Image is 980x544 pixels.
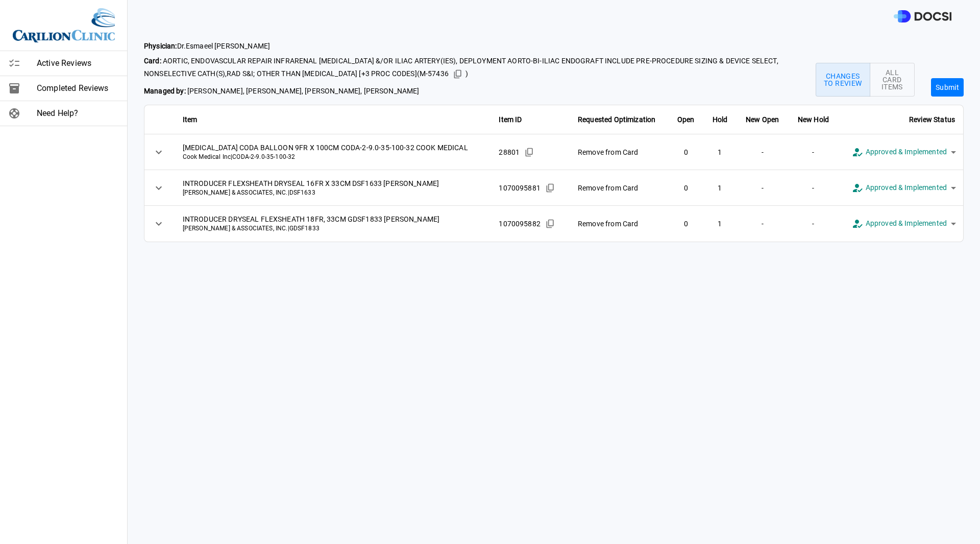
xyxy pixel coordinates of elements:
td: 1 [703,134,737,170]
span: Dr. Esmaeel [PERSON_NAME] [144,41,816,52]
strong: Physician: [144,42,177,50]
strong: New Open [746,115,779,124]
span: 1070095882 [499,219,541,229]
span: [PERSON_NAME] & ASSOCIATES, INC. | GDSF1833 [183,224,483,233]
td: Remove from Card [570,134,668,170]
div: Approved & Implemented [844,173,963,202]
button: All Card Items [870,63,915,97]
span: INTRODUCER DRYSEAL FLEXSHEATH 18FR, 33CM GDSF1833 [PERSON_NAME] [183,214,483,224]
span: Approved & Implemented [866,146,947,158]
button: Copied! [522,145,537,160]
td: Remove from Card [570,206,668,242]
button: Changes to Review [816,63,870,97]
span: Active Reviews [37,57,119,69]
span: [PERSON_NAME] & ASSOCIATES, INC. | DSF1633 [183,188,483,197]
strong: Card: [144,57,161,65]
strong: Hold [713,115,728,124]
strong: Open [677,115,695,124]
td: - [737,170,789,206]
td: - [737,134,789,170]
td: 0 [668,206,703,242]
span: Cook Medical Inc | CODA-2-9.0-35-100-32 [183,153,483,161]
td: 1 [703,170,737,206]
span: Completed Reviews [37,82,119,94]
div: Approved & Implemented [844,137,963,167]
span: Approved & Implemented [866,218,947,229]
button: Copied! [543,180,558,196]
span: [MEDICAL_DATA] CODA BALLOON 9FR X 100CM CODA-2-9.0-35-100-32 COOK MEDICAL [183,143,483,153]
img: DOCSI Logo [894,10,951,23]
td: 1 [703,206,737,242]
span: AORTIC, ENDOVASCULAR REPAIR INFRARENAL [MEDICAL_DATA] &/OR ILIAC ARTERY(IES), DEPLOYMENT AORTO-BI... [144,56,816,82]
span: Need Help? [37,107,119,120]
strong: Review Status [909,115,955,124]
strong: Requested Optimization [578,115,655,124]
td: 0 [668,134,703,170]
span: 28801 [499,147,520,157]
span: INTRODUCER FLEXSHEATH DRYSEAL 16FR X 33CM DSF1633 [PERSON_NAME] [183,178,483,188]
span: 1070095881 [499,183,541,193]
strong: Managed by: [144,87,186,95]
td: 0 [668,170,703,206]
div: Approved & Implemented [844,209,963,238]
span: Approved & Implemented [866,182,947,194]
button: Copied! [450,66,465,82]
strong: Item [183,115,198,124]
strong: New Hold [798,115,829,124]
td: - [789,170,839,206]
td: Remove from Card [570,170,668,206]
td: - [789,134,839,170]
td: - [789,206,839,242]
td: - [737,206,789,242]
button: Submit [931,78,964,97]
strong: Item ID [499,115,522,124]
button: Copied! [543,216,558,231]
img: Site Logo [13,8,115,42]
span: [PERSON_NAME], [PERSON_NAME], [PERSON_NAME], [PERSON_NAME] [144,86,816,97]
